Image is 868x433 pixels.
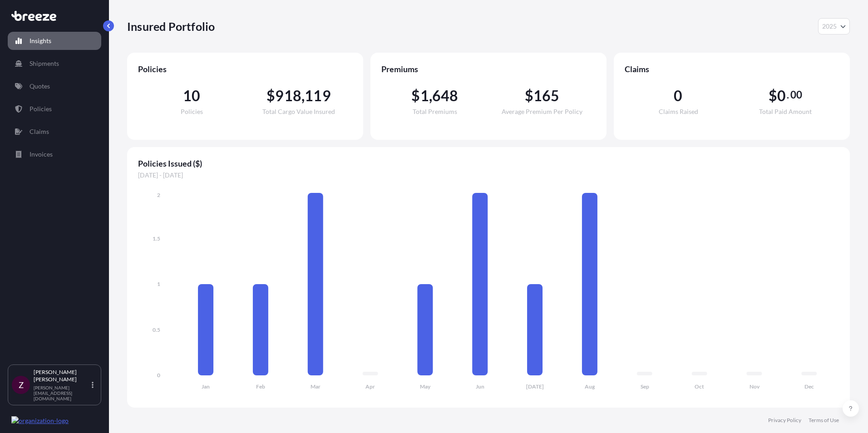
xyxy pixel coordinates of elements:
[8,100,101,118] a: Policies
[30,150,53,159] p: Invoices
[153,235,160,242] tspan: 1.5
[381,64,596,74] span: Premiums
[157,192,160,198] tspan: 2
[526,383,544,390] tspan: [DATE]
[413,108,457,115] span: Total Premiums
[11,416,69,425] img: organization-logo
[8,123,101,141] a: Claims
[641,383,649,390] tspan: Sep
[533,89,560,103] span: 165
[30,127,49,136] p: Claims
[30,36,51,45] p: Insights
[429,89,432,103] span: ,
[30,59,59,68] p: Shipments
[365,383,375,390] tspan: Apr
[34,385,90,401] p: [PERSON_NAME][EMAIL_ADDRESS][DOMAIN_NAME]
[311,383,321,390] tspan: Mar
[585,383,595,390] tspan: Aug
[809,417,839,424] a: Terms of Use
[202,383,210,390] tspan: Jan
[790,91,802,98] span: 00
[787,91,789,98] span: .
[777,89,786,103] span: 0
[769,89,777,103] span: $
[432,89,459,103] span: 648
[275,89,301,103] span: 918
[157,280,160,287] tspan: 1
[502,108,582,115] span: Average Premium Per Policy
[30,104,52,113] p: Policies
[818,18,850,34] button: Year Selector
[157,372,160,379] tspan: 0
[625,64,839,74] span: Claims
[262,108,335,115] span: Total Cargo Value Insured
[476,383,484,390] tspan: Jun
[804,383,814,390] tspan: Dec
[822,22,837,31] span: 2025
[34,369,90,383] p: [PERSON_NAME] [PERSON_NAME]
[266,89,275,103] span: $
[30,82,50,91] p: Quotes
[138,171,839,180] span: [DATE] - [DATE]
[138,64,352,74] span: Policies
[19,380,24,389] span: Z
[768,417,801,424] a: Privacy Policy
[8,32,101,50] a: Insights
[525,89,533,103] span: $
[256,383,265,390] tspan: Feb
[420,89,429,103] span: 1
[8,145,101,163] a: Invoices
[138,158,839,169] span: Policies Issued ($)
[750,383,760,390] tspan: Nov
[127,19,215,34] p: Insured Portfolio
[659,108,698,115] span: Claims Raised
[301,89,305,103] span: ,
[153,326,160,333] tspan: 0.5
[8,54,101,73] a: Shipments
[695,383,704,390] tspan: Oct
[759,108,812,115] span: Total Paid Amount
[411,89,420,103] span: $
[183,89,200,103] span: 10
[305,89,331,103] span: 119
[8,77,101,95] a: Quotes
[420,383,431,390] tspan: May
[674,89,682,103] span: 0
[181,108,203,115] span: Policies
